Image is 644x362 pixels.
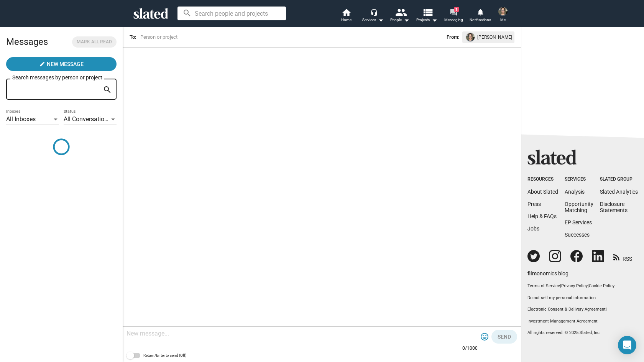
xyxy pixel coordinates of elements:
input: Person or project [139,33,312,41]
div: Open Intercom Messenger [618,336,636,354]
mat-icon: notifications [476,8,484,15]
span: | [606,307,607,312]
mat-icon: tag_faces [480,332,489,341]
a: Notifications [467,8,494,25]
a: Privacy Policy [561,283,588,288]
button: Send [491,330,517,344]
span: [PERSON_NAME] [477,33,512,41]
button: Aneesh MehtaMe [494,5,512,25]
a: Investment Management Agreement [527,319,638,324]
span: Home [341,15,352,25]
mat-icon: arrow_drop_down [402,15,411,25]
a: Analysis [565,189,585,195]
span: All Conversations [64,115,111,123]
p: All rights reserved. © 2025 Slated, Inc. [527,330,638,336]
button: Services [360,8,386,25]
span: To: [130,34,136,40]
mat-icon: search [103,84,112,96]
button: Mark all read [72,36,117,48]
mat-icon: home [342,8,351,17]
a: 1Messaging [440,8,467,25]
a: filmonomics blog [527,264,568,277]
button: Do not sell my personal information [527,295,638,301]
div: Services [362,15,384,25]
div: Resources [527,176,558,183]
mat-icon: forum [450,8,457,16]
a: Electronic Consent & Delivery Agreement [527,307,606,312]
a: About Slated [527,189,558,195]
div: People [390,15,409,25]
a: OpportunityMatching [565,201,593,213]
mat-icon: arrow_drop_down [430,15,439,25]
span: Projects [416,15,437,25]
h2: Messages [6,33,48,51]
span: All Inboxes [6,115,36,123]
mat-icon: view_list [422,7,433,18]
a: Jobs [527,225,539,232]
a: EP Services [565,219,592,225]
a: Slated Analytics [600,189,638,195]
span: New Message [47,57,84,71]
button: Projects [413,8,440,25]
div: Services [565,176,593,183]
span: | [560,283,561,288]
mat-icon: create [39,61,45,67]
button: People [386,8,413,25]
img: undefined [466,33,475,41]
span: Mark all read [77,38,112,46]
span: film [527,270,537,276]
a: Help & FAQs [527,213,557,219]
a: Press [527,201,541,207]
button: New Message [6,57,117,71]
span: 1 [454,7,459,12]
mat-hint: 0/1000 [462,346,478,352]
mat-icon: headset_mic [370,8,377,15]
span: From: [447,33,459,41]
span: | [588,283,589,288]
a: RSS [613,251,632,263]
img: Aneesh Mehta [498,7,508,16]
a: Successes [565,232,590,238]
a: Terms of Service [527,283,560,288]
span: Return/Enter to send (Off) [143,351,186,360]
mat-icon: people [395,7,406,18]
div: Slated Group [600,176,638,183]
mat-icon: arrow_drop_down [376,15,385,25]
input: Search people and projects [177,7,286,20]
a: Cookie Policy [589,283,614,288]
a: DisclosureStatements [600,201,628,213]
span: Me [500,15,506,25]
a: Home [333,8,360,25]
span: Messaging [444,15,463,25]
span: Notifications [470,15,491,25]
span: Send [498,330,511,344]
